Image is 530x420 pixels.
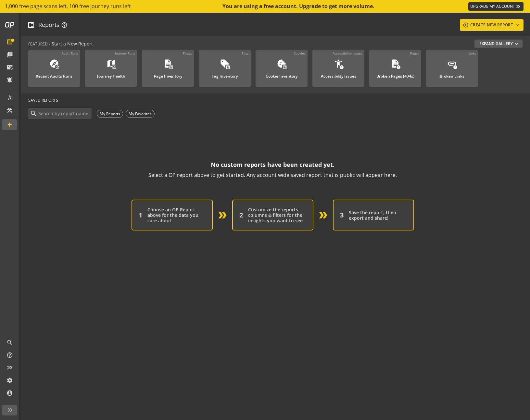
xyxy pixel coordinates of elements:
[183,51,192,56] div: Pages
[106,59,116,68] mat-icon: map
[147,207,206,223] div: Choose an OP Report above for the data you care about.
[266,70,297,79] div: Cookie Inventory
[36,70,73,79] div: Recent Audits Runs
[6,352,13,358] mat-icon: help_outline
[312,50,364,87] a: Accessibility IssuesAccessibility Issues
[369,50,421,87] a: PagesBroken Pages (404s)
[333,51,362,56] div: Accessibility Issues
[256,50,308,87] a: CookiesCookie Inventory
[212,70,238,79] div: Tag Inventory
[282,65,287,69] mat-icon: list_alt
[5,3,131,10] span: 1,000 free page scans left, 100 free journey runs left
[334,59,343,68] mat-icon: accessibility_new
[6,107,13,114] mat-icon: construction
[85,50,137,87] a: Journey RunsJourney Health
[6,377,13,384] mat-icon: settings
[294,51,306,56] div: Cookies
[148,170,397,180] p: Select a OP report above to get started. Any account wide saved report that is public will appear...
[349,210,407,221] div: Save the report, then export and share!
[49,59,59,68] mat-icon: explore
[6,39,13,45] mat-icon: list_alt
[426,50,478,87] a: LinksBroken Links
[447,59,457,68] mat-icon: link
[28,50,80,87] a: Audit RunsRecent Audits Runs
[440,70,464,79] div: Broken Links
[112,65,117,69] mat-icon: monitor_heart
[474,40,523,48] button: Expand Gallery
[515,3,522,10] mat-icon: keyboard_double_arrow_right
[62,51,78,56] div: Audit Runs
[169,65,173,69] mat-icon: list_alt
[222,3,375,10] div: You are using a free account. Upgrade to get more volume.
[154,70,182,79] div: Page Inventory
[115,51,135,56] div: Journey Runs
[6,51,13,58] mat-icon: library_books
[142,50,194,87] a: PagesPage Inventory
[6,364,13,371] mat-icon: multiline_chart
[220,59,230,68] mat-icon: sell
[27,21,35,29] mat-icon: list_alt
[55,65,60,69] mat-icon: update
[340,211,344,219] div: 3
[239,211,243,219] div: 2
[97,70,125,79] div: Journey Health
[248,207,306,223] div: Customize the reports columns & filters for the insights you want to see.
[277,59,286,68] mat-icon: cookie
[376,70,414,79] div: Broken Pages (404s)
[460,19,524,31] button: CREATE NEW REPORT
[38,110,90,117] input: Search by report name
[6,339,13,346] mat-icon: search
[163,59,173,68] mat-icon: description
[6,64,13,70] mat-icon: mark_email_read
[410,51,419,56] div: Pages
[211,159,334,170] p: No custom reports have been created yet.
[468,2,524,11] a: UPGRADE MY ACCOUNT
[339,65,344,69] mat-icon: error
[462,19,521,31] div: CREATE NEW REPORT
[6,94,13,101] mat-icon: architecture
[453,65,458,69] mat-icon: error
[199,50,251,87] a: TagsTag Inventory
[225,65,230,69] mat-icon: list_alt
[139,211,142,219] div: 1
[321,70,356,79] div: Accessibility Issues
[28,41,48,47] span: FEATURED
[126,110,155,118] div: My Favorites
[97,110,123,118] div: My Reports
[61,22,68,28] mat-icon: help_outline
[396,65,401,69] mat-icon: error
[390,59,400,68] mat-icon: description
[6,77,13,83] mat-icon: notifications_active
[513,41,520,47] mat-icon: expand_more
[28,40,523,49] div: - Start a New Report
[28,93,517,107] div: SAVED REPORTS
[6,390,13,396] mat-icon: account_circle
[462,22,469,28] mat-icon: add_circle_outline
[242,51,249,56] div: Tags
[514,22,521,28] mat-icon: keyboard_arrow_down
[30,110,38,117] mat-icon: search
[468,51,476,56] div: Links
[38,21,68,29] div: Reports
[6,121,13,128] mat-icon: add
